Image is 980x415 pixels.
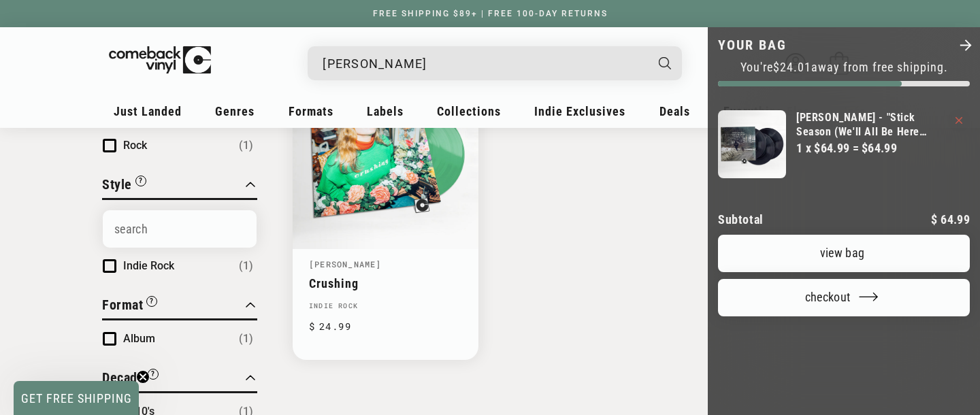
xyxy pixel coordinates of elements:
p: You're away from free shipping. [718,60,970,74]
span: $24.01 [773,60,811,74]
button: Remove Noah Kahan - "Stick Season (We'll All Be Here Forever)" [955,117,962,124]
h2: Your bag [718,37,787,53]
div: GET FREE SHIPPINGClose teaser [14,381,139,415]
p: 64.99 [931,214,970,226]
a: View bag [718,235,970,272]
button: Close [958,37,973,55]
iframe: PayPal-paypal [718,342,970,372]
span: $ [931,212,937,227]
div: 1 x $64.99 = $64.99 [796,139,945,157]
button: Checkout [718,279,970,316]
span: GET FREE SHIPPING [21,391,132,405]
a: [PERSON_NAME] - "Stick Season (We'll All Be Here Forever)" [796,110,945,139]
h2: Subtotal [718,214,764,226]
div: Your bag [708,27,980,415]
button: Close teaser [136,370,150,384]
